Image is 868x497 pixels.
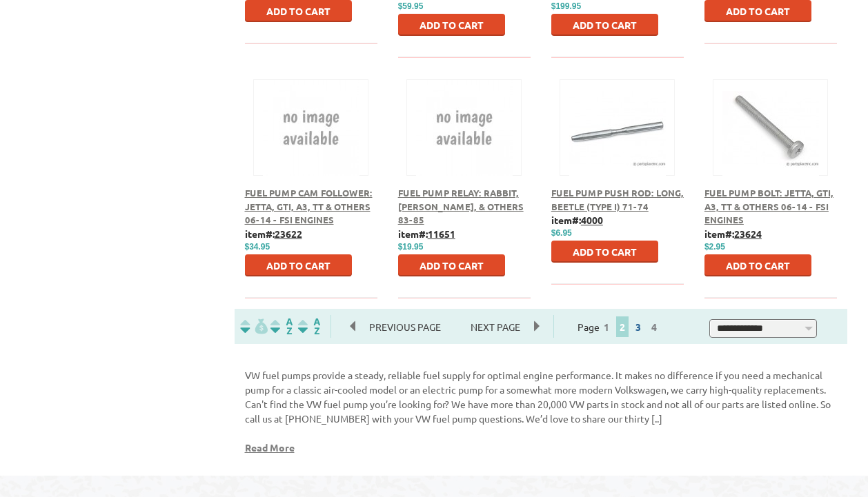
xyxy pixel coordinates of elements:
[551,14,658,36] button: Add to Cart
[551,1,581,11] span: $199.95
[551,187,684,212] a: Fuel Pump Push Rod: Long, Beetle (Type I) 71-74
[398,14,505,36] button: Add to Cart
[268,318,295,334] img: Sort by Headline
[245,227,302,240] b: item#:
[398,227,455,240] b: item#:
[355,316,455,337] span: Previous Page
[240,318,268,334] img: filterpricelow.svg
[428,227,455,240] u: 11651
[245,441,295,454] a: Read More
[245,242,270,252] span: $34.95
[398,187,524,225] a: Fuel Pump Relay: Rabbit, [PERSON_NAME], & Others 83-85
[457,316,534,337] span: Next Page
[632,321,644,333] a: 3
[600,321,613,333] a: 1
[295,318,323,334] img: Sort by Sales Rank
[351,321,457,333] a: Previous Page
[457,321,534,333] a: Next Page
[420,19,484,31] span: Add to Cart
[245,254,352,276] button: Add to Cart
[266,259,331,272] span: Add to Cart
[275,227,302,240] u: 23622
[726,259,790,272] span: Add to Cart
[553,315,685,338] div: Page
[551,214,603,226] b: item#:
[551,228,572,238] span: $6.95
[648,321,660,333] a: 4
[573,245,637,258] span: Add to Cart
[704,187,834,225] a: Fuel Pump Bolt: Jetta, GTI, A3, TT & Others 06-14 - FSI Engines
[420,259,484,272] span: Add to Cart
[573,19,637,31] span: Add to Cart
[704,227,762,240] b: item#:
[398,242,424,252] span: $19.95
[245,368,838,426] p: VW fuel pumps provide a steady, reliable fuel supply for optimal engine performance. It makes no ...
[398,1,424,11] span: $59.95
[734,227,762,240] u: 23624
[726,5,790,17] span: Add to Cart
[704,242,725,252] span: $2.95
[616,316,629,337] span: 2
[581,214,603,226] u: 4000
[551,241,658,263] button: Add to Cart
[245,187,373,225] a: Fuel Pump Cam Follower: Jetta, GTI, A3, TT & Others 06-14 - FSI Engines
[266,5,331,17] span: Add to Cart
[398,254,505,276] button: Add to Cart
[704,254,811,276] button: Add to Cart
